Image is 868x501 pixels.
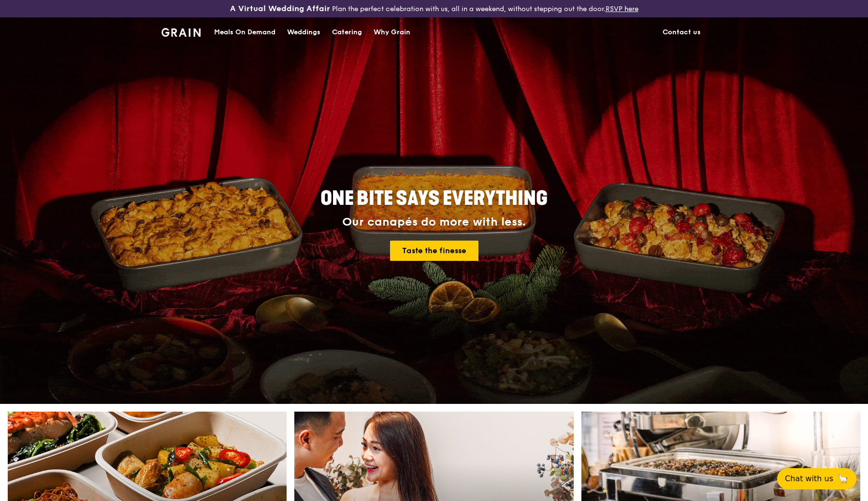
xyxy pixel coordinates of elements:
img: Grain [161,28,201,37]
a: GrainGrain [161,17,201,46]
h3: A Virtual Wedding Affair [230,4,330,14]
div: Our canapés do more with less. [260,215,608,229]
a: Taste the finesse [390,241,478,261]
a: Why Grain [368,18,416,47]
div: Plan the perfect celebration with us, all in a weekend, without stepping out the door. [156,4,712,14]
div: Why Grain [374,18,410,47]
a: Contact us [657,18,707,47]
span: Chat with us [785,473,833,485]
a: Weddings [281,18,326,47]
a: Catering [326,18,368,47]
span: ONE BITE SAYS EVERYTHING [320,187,548,210]
button: Chat with us🦙 [777,468,856,489]
span: 🦙 [837,473,849,485]
div: Catering [332,18,362,47]
div: Meals On Demand [214,18,275,47]
a: RSVP here [606,5,638,13]
div: Weddings [287,18,320,47]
